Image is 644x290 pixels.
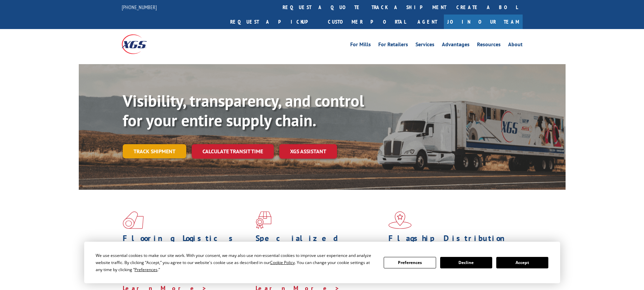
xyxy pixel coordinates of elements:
[415,42,434,49] a: Services
[496,257,548,268] button: Accept
[123,90,364,131] b: Visibility, transparency, and control for your entire supply chain.
[508,42,523,49] a: About
[350,42,371,49] a: For Mills
[123,234,251,254] h1: Flooring Logistics Solutions
[444,15,523,29] a: Join Our Team
[440,257,492,268] button: Decline
[135,267,158,272] span: Preferences
[96,252,376,273] div: We use essential cookies to make our site work. With your consent, we may also use non-essential ...
[84,242,560,283] div: Cookie Consent Prompt
[323,15,411,29] a: Customer Portal
[388,234,516,254] h1: Flagship Distribution Model
[442,42,470,49] a: Advantages
[225,15,323,29] a: Request a pickup
[388,211,412,229] img: xgs-icon-flagship-distribution-model-red
[123,144,186,158] a: Track shipment
[256,211,271,229] img: xgs-icon-focused-on-flooring-red
[378,42,408,49] a: For Retailers
[384,257,436,268] button: Preferences
[388,276,473,284] a: Learn More >
[279,144,337,159] a: XGS ASSISTANT
[477,42,501,49] a: Resources
[256,234,383,254] h1: Specialized Freight Experts
[123,211,144,229] img: xgs-icon-total-supply-chain-intelligence-red
[192,144,274,159] a: Calculate transit time
[122,4,157,10] a: [PHONE_NUMBER]
[411,15,444,29] a: Agent
[270,260,295,265] span: Cookie Policy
